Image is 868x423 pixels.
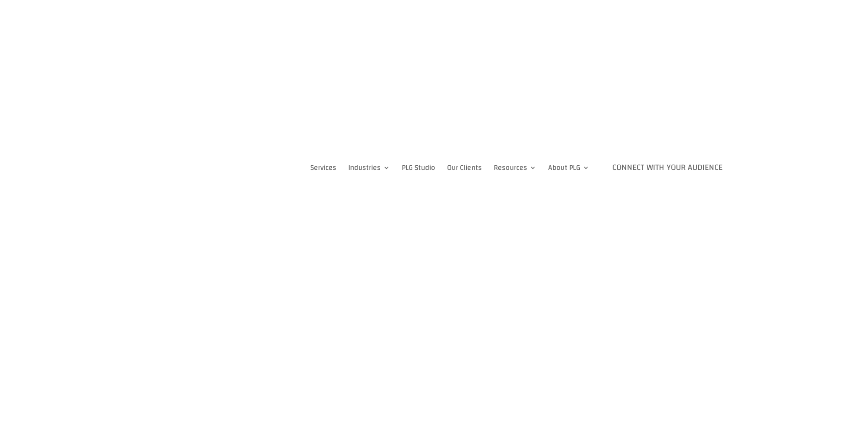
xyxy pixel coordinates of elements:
a: PLG Studio [402,133,435,202]
a: Connect with Your Audience [601,133,733,202]
a: Industries [348,133,390,202]
a: Our Clients [447,133,482,202]
a: Resources [494,133,536,202]
a: About PLG [548,133,589,202]
a: Services [310,133,336,202]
